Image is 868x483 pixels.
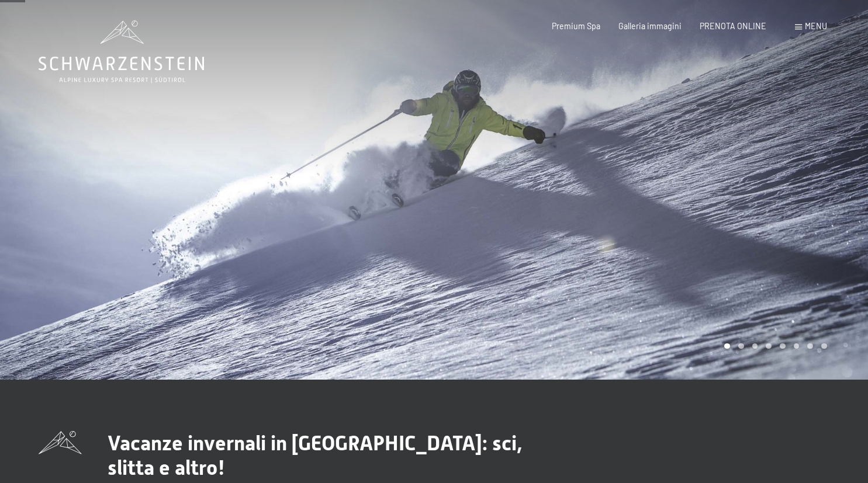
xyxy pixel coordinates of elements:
div: Carousel Page 3 [752,343,758,349]
div: Carousel Pagination [720,343,826,349]
a: Premium Spa [552,21,600,31]
div: Carousel Page 2 [738,343,744,349]
div: Carousel Page 4 [766,343,772,349]
div: Carousel Page 8 [821,343,827,349]
span: Menu [805,21,827,31]
div: Carousel Page 7 [807,343,813,349]
span: Vacanze invernali in [GEOGRAPHIC_DATA]: sci, slitta e altro! [108,431,523,479]
a: Galleria immagini [618,21,682,31]
div: Carousel Page 6 [794,343,800,349]
a: PRENOTA ONLINE [700,21,766,31]
div: Carousel Page 1 (Current Slide) [724,343,730,349]
div: Carousel Page 5 [780,343,786,349]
